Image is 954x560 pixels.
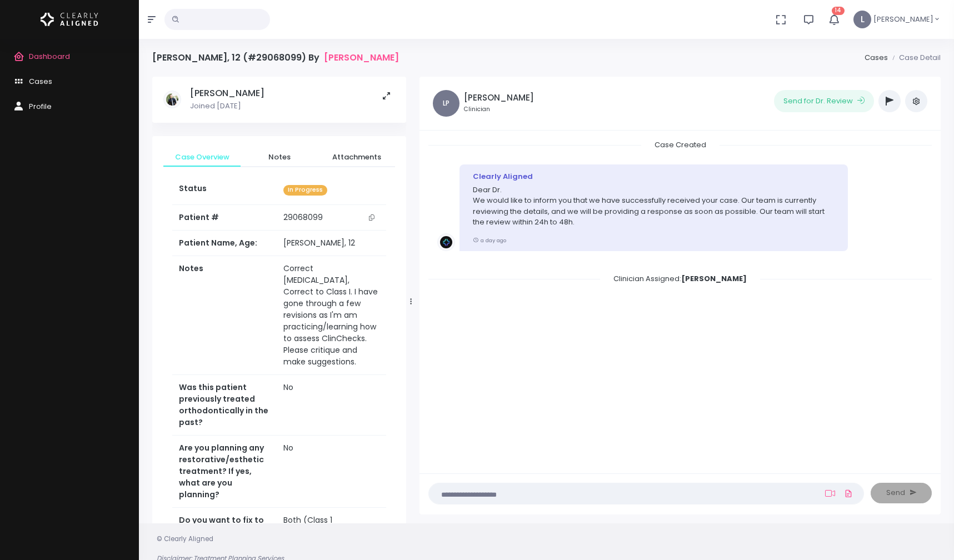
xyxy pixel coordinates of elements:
td: Correct [MEDICAL_DATA], Correct to Class I. I have gone through a few revisions as I'm am practic... [277,256,386,375]
span: Case Created [641,136,720,153]
a: Add Files [842,483,855,503]
span: Clinician Assigned: [600,270,760,287]
span: 14 [832,7,845,15]
td: No [277,436,386,508]
th: Patient # [172,204,277,231]
span: Dashboard [29,51,70,62]
span: LP [433,90,459,117]
h5: [PERSON_NAME] [190,88,264,99]
div: Clearly Aligned [473,171,835,182]
h4: [PERSON_NAME], 12 (#29068099) By [152,52,399,63]
span: In Progress [283,185,327,196]
span: Case Overview [172,152,232,163]
button: Send for Dr. Review [774,90,874,112]
a: Cases [865,52,888,63]
td: Both (Class 1 [MEDICAL_DATA] & Class 1 Canine) [277,508,386,557]
th: Status [172,176,277,204]
p: Dear Dr. We would like to inform you that we have successfully received your case. Our team is cu... [473,184,835,228]
th: Are you planning any restorative/esthetic treatment? If yes, what are you planning? [172,436,277,508]
span: Notes [249,152,309,163]
small: a day ago [473,237,506,244]
div: scrollable content [152,77,406,527]
span: Profile [29,101,52,112]
a: [PERSON_NAME] [324,52,399,63]
td: No [277,375,386,436]
th: Do you want to fix to Class 1 occlusion? [172,508,277,557]
li: Case Detail [888,52,941,63]
th: Patient Name, Age: [172,231,277,256]
a: Add Loom Video [823,489,837,498]
span: L [853,11,871,28]
p: Joined [DATE] [190,101,264,112]
span: [PERSON_NAME] [873,14,933,25]
small: Clinician [464,105,534,114]
b: [PERSON_NAME] [681,273,747,284]
th: Notes [172,256,277,375]
h5: [PERSON_NAME] [464,93,534,103]
span: Cases [29,76,52,87]
th: Was this patient previously treated orthodontically in the past? [172,375,277,436]
div: scrollable content [428,139,932,462]
td: 29068099 [277,205,386,231]
img: Logo Horizontal [41,8,98,31]
td: [PERSON_NAME], 12 [277,231,386,256]
span: Attachments [327,152,386,163]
